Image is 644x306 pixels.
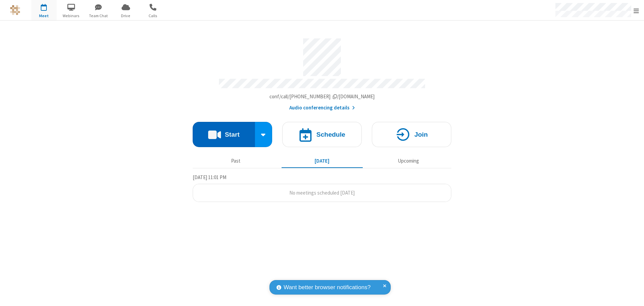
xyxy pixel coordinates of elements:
span: Drive [113,13,138,19]
button: Copy my meeting room linkCopy my meeting room link [269,93,375,101]
span: No meetings scheduled [DATE] [289,190,355,196]
button: [DATE] [282,155,363,167]
button: Start [193,122,255,147]
img: QA Selenium DO NOT DELETE OR CHANGE [10,5,20,15]
button: Schedule [282,122,362,147]
h4: Schedule [316,131,345,138]
button: Past [195,155,277,167]
button: Upcoming [368,155,449,167]
span: Team Chat [86,13,111,19]
span: Copy my meeting room link [269,93,375,100]
span: Want better browser notifications? [284,283,371,292]
h4: Start [225,131,239,138]
section: Today's Meetings [193,173,451,202]
section: Account details [193,33,451,112]
span: Webinars [59,13,84,19]
h4: Join [414,131,428,138]
span: [DATE] 11:01 PM [193,174,226,180]
span: Meet [31,13,57,19]
button: Join [372,122,451,147]
span: Calls [140,13,166,19]
div: Start conference options [255,122,272,147]
button: Audio conferencing details [289,104,355,112]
